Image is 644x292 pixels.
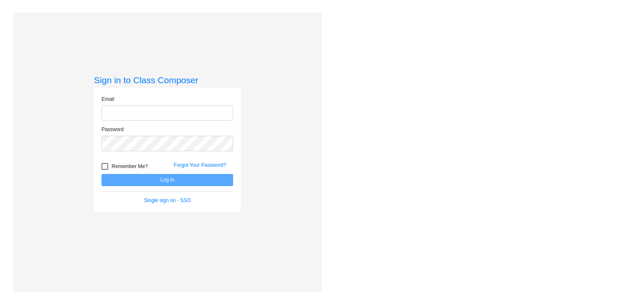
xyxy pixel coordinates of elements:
[101,174,233,186] button: Log In
[101,95,114,103] label: Email
[144,197,191,203] a: Single sign on - SSO
[101,126,124,133] label: Password
[112,161,148,171] span: Remember Me?
[174,162,226,168] a: Forgot Your Password?
[94,75,241,85] h3: Sign in to Class Composer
